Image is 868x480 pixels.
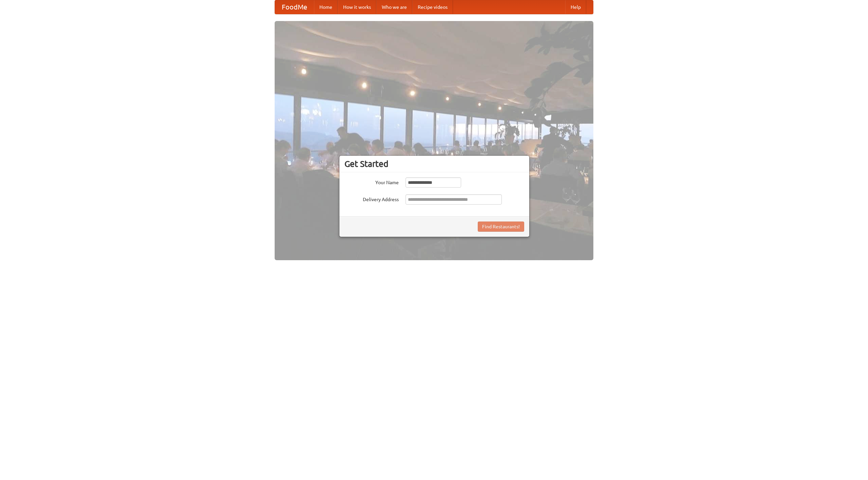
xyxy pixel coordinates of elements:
a: Who we are [376,0,412,14]
label: Delivery Address [344,194,399,203]
a: Home [314,0,338,14]
a: Help [565,0,586,14]
a: Recipe videos [412,0,453,14]
a: FoodMe [275,0,314,14]
button: Find Restaurants! [478,222,524,232]
h3: Get Started [344,159,524,169]
a: How it works [338,0,376,14]
label: Your Name [344,177,399,186]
